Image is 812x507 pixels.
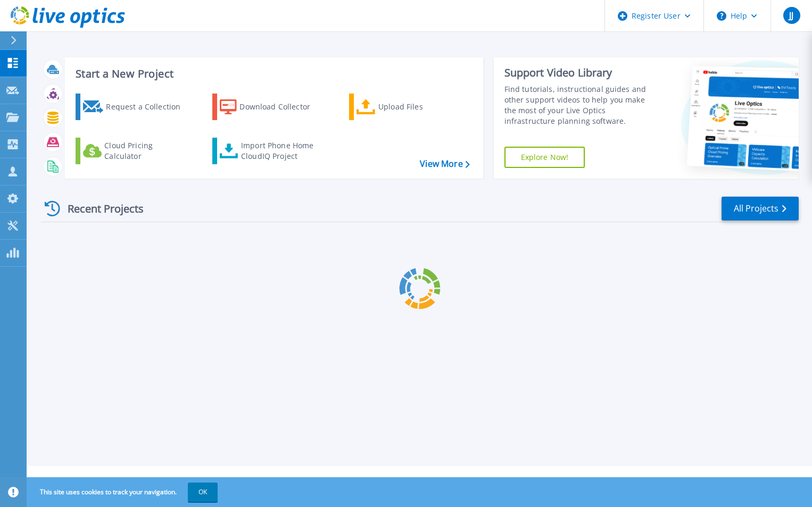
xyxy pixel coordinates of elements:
[76,138,194,164] a: Cloud Pricing Calculator
[76,94,194,120] a: Request a Collection
[239,96,325,117] div: Download Collector
[504,147,585,168] a: Explore Now!
[349,94,468,120] a: Upload Files
[188,483,218,502] button: OK
[41,196,158,222] div: Recent Projects
[420,159,469,169] a: View More
[29,483,218,502] span: This site uses cookies to track your navigation.
[789,11,793,20] span: JJ
[504,84,658,126] div: Find tutorials, instructional guides and other support videos to help you make the most of your L...
[104,140,189,162] div: Cloud Pricing Calculator
[504,66,658,80] div: Support Video Library
[722,197,799,221] a: All Projects
[106,96,191,117] div: Request a Collection
[212,94,331,120] a: Download Collector
[378,96,463,117] div: Upload Files
[76,68,469,80] h3: Start a New Project
[241,140,324,162] div: Import Phone Home CloudIQ Project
